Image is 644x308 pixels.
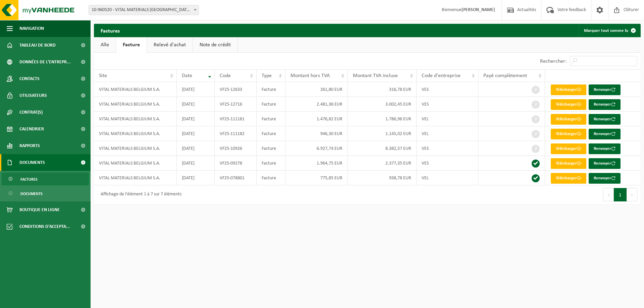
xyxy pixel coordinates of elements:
button: Marquer tout comme lu [579,24,640,37]
span: Conditions d'accepta... [19,218,70,235]
a: Télécharger [551,158,586,169]
button: Next [627,188,637,201]
span: Factures [20,173,38,186]
span: Données de l'entrepr... [19,54,71,70]
td: 1.786,96 EUR [348,112,417,126]
a: Note de crédit [193,37,237,53]
td: Facture [257,171,285,185]
a: Relevé d'achat [147,37,193,53]
td: Facture [257,126,285,141]
td: 6.927,74 EUR [285,141,348,156]
td: 1.476,82 EUR [285,112,348,126]
strong: [PERSON_NAME] [462,7,495,12]
span: Type [262,73,272,78]
span: Navigation [19,20,44,37]
td: VF25-09278 [215,156,257,171]
span: Documents [20,187,43,200]
td: 2.481,36 EUR [285,97,348,112]
td: VES [417,82,478,97]
span: Utilisateurs [19,87,47,104]
span: Montant hors TVA [290,73,330,78]
button: Renvoyer [589,173,621,184]
td: Facture [257,112,285,126]
td: VF25-10926 [215,141,257,156]
button: Renvoyer [589,99,621,110]
label: Rechercher: [540,59,567,64]
td: 261,80 EUR [285,82,348,97]
a: Télécharger [551,143,586,154]
span: Site [99,73,107,78]
span: Calendrier [19,121,44,137]
div: Affichage de l'élément 1 à 7 sur 7 éléments [97,189,181,201]
td: [DATE] [177,112,215,126]
a: Télécharger [551,114,586,125]
td: 946,30 EUR [285,126,348,141]
td: VITAL MATERIALS BELGIUM S.A. [94,112,177,126]
td: VITAL MATERIALS BELGIUM S.A. [94,126,177,141]
td: Facture [257,82,285,97]
span: Contacts [19,70,40,87]
button: Renvoyer [589,114,621,125]
td: VF25-078801 [215,171,257,185]
td: 938,78 EUR [348,171,417,185]
td: Facture [257,97,285,112]
span: Tableau de bord [19,37,56,54]
a: Alle [94,37,116,53]
span: Code [220,73,231,78]
td: VES [417,156,478,171]
button: 1 [614,188,627,201]
button: Renvoyer [589,84,621,95]
td: 2.377,35 EUR [348,156,417,171]
button: Renvoyer [589,129,621,139]
span: Rapports [19,137,40,154]
td: VF25-111181 [215,112,257,126]
td: [DATE] [177,126,215,141]
h2: Factures [94,24,126,37]
td: VF25-12716 [215,97,257,112]
td: VITAL MATERIALS BELGIUM S.A. [94,97,177,112]
td: 1.145,02 EUR [348,126,417,141]
a: Documents [2,187,89,200]
td: VITAL MATERIALS BELGIUM S.A. [94,141,177,156]
span: Boutique en ligne [19,201,60,218]
a: Factures [2,173,89,185]
td: VITAL MATERIALS BELGIUM S.A. [94,171,177,185]
button: Renvoyer [589,158,621,169]
td: VEL [417,126,478,141]
span: 10-960520 - VITAL MATERIALS BELGIUM S.A. - TILLY [89,5,199,15]
td: Facture [257,141,285,156]
span: Contrat(s) [19,104,43,121]
td: VES [417,141,478,156]
td: VEL [417,112,478,126]
td: 1.964,75 EUR [285,156,348,171]
span: Payé complètement [483,73,527,78]
td: 316,78 EUR [348,82,417,97]
td: 8.382,57 EUR [348,141,417,156]
td: 775,85 EUR [285,171,348,185]
td: VF25-111182 [215,126,257,141]
td: VITAL MATERIALS BELGIUM S.A. [94,156,177,171]
td: VITAL MATERIALS BELGIUM S.A. [94,82,177,97]
td: VF25-12633 [215,82,257,97]
td: VES [417,97,478,112]
td: [DATE] [177,171,215,185]
span: Date [182,73,192,78]
td: Facture [257,156,285,171]
a: Télécharger [551,84,586,95]
td: [DATE] [177,82,215,97]
span: Documents [19,154,45,171]
a: Télécharger [551,173,586,184]
button: Renvoyer [589,143,621,154]
span: Code d'entreprise [422,73,461,78]
a: Télécharger [551,99,586,110]
td: [DATE] [177,97,215,112]
span: Montant TVA incluse [353,73,398,78]
a: Facture [116,37,147,53]
td: VEL [417,171,478,185]
a: Télécharger [551,129,586,139]
td: [DATE] [177,156,215,171]
span: 10-960520 - VITAL MATERIALS BELGIUM S.A. - TILLY [89,5,199,15]
td: [DATE] [177,141,215,156]
button: Previous [603,188,614,201]
td: 3.002,45 EUR [348,97,417,112]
